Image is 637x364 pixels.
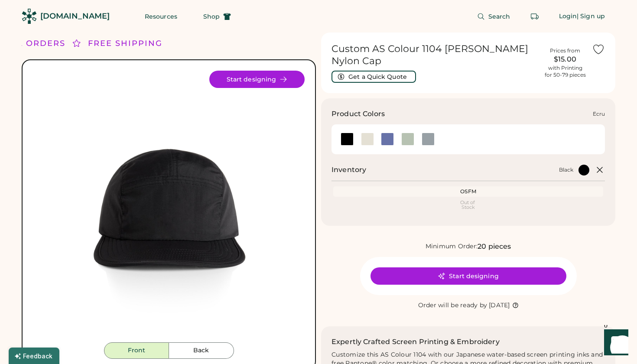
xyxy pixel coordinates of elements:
div: 1104 Style Image [33,71,305,342]
button: Get a Quick Quote [331,71,416,83]
span: Search [488,13,510,19]
button: Start designing [209,71,305,88]
div: Out of Stock [335,200,601,210]
div: Ecru [593,110,605,117]
div: Minimum Order: [426,242,478,251]
div: | Sign up [577,12,605,21]
div: with Printing for 50-79 pieces [545,65,586,78]
h2: Expertly Crafted Screen Printing & Embroidery [331,337,500,347]
h1: Custom AS Colour 1104 [PERSON_NAME] Nylon Cap [331,43,538,67]
button: Back [169,342,234,359]
h3: Product Colors [331,109,385,119]
div: [DATE] [489,301,510,310]
button: Front [104,342,169,359]
button: Retrieve an order [526,8,543,25]
div: ALL ORDERS [5,38,65,49]
button: Start designing [370,267,566,285]
div: Login [559,12,577,21]
div: FREE SHIPPING [88,38,162,49]
span: Shop [203,13,220,19]
button: Search [467,8,521,25]
img: 1104 - Black Front Image [33,71,305,342]
img: Rendered Logo - Screens [22,9,37,24]
div: Prices from [550,47,580,54]
div: [DOMAIN_NAME] [40,11,110,22]
iframe: Front Chat [596,325,633,362]
div: 20 pieces [478,241,511,252]
div: OSFM [335,188,601,195]
div: $15.00 [543,54,587,65]
div: Black [559,166,573,173]
button: Shop [193,8,241,25]
button: Resources [134,8,188,25]
h2: Inventory [331,165,366,175]
div: Order will be ready by [418,301,487,310]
